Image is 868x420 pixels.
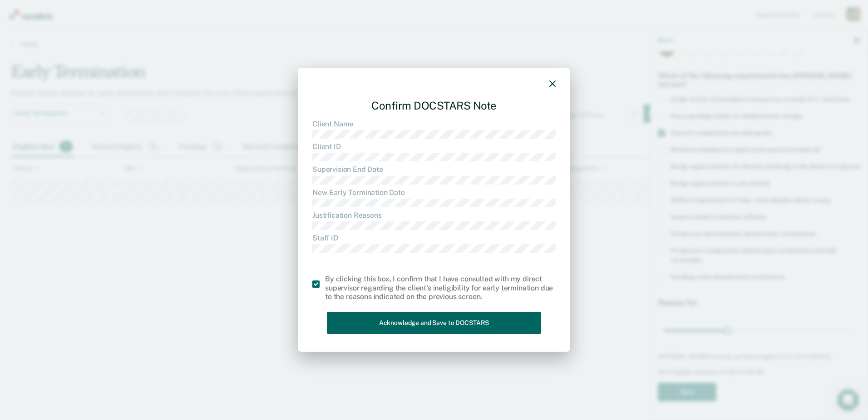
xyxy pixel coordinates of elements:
[312,234,556,242] dt: Staff ID
[312,120,556,128] dt: Client Name
[312,92,556,120] div: Confirm DOCSTARS Note
[312,188,556,197] dt: New Early Termination Date
[325,275,556,301] div: By clicking this box, I confirm that I have consulted with my direct supervisor regarding the cli...
[312,211,556,220] dt: Justification Reasons
[312,165,556,174] dt: Supervision End Date
[312,142,556,151] dt: Client ID
[327,312,541,334] button: Acknowledge and Save to DOCSTARS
